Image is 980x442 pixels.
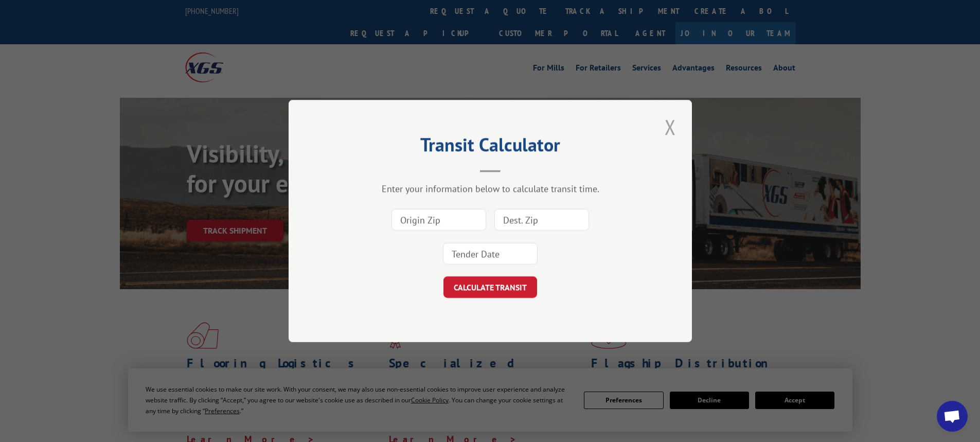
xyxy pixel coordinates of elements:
button: CALCULATE TRANSIT [443,276,537,298]
h2: Transit Calculator [340,137,640,157]
input: Tender Date [443,243,538,264]
div: Enter your information below to calculate transit time. [340,183,640,195]
input: Origin Zip [391,209,486,231]
button: Close modal [662,113,679,141]
a: Open chat [937,401,968,432]
input: Dest. Zip [494,209,589,231]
